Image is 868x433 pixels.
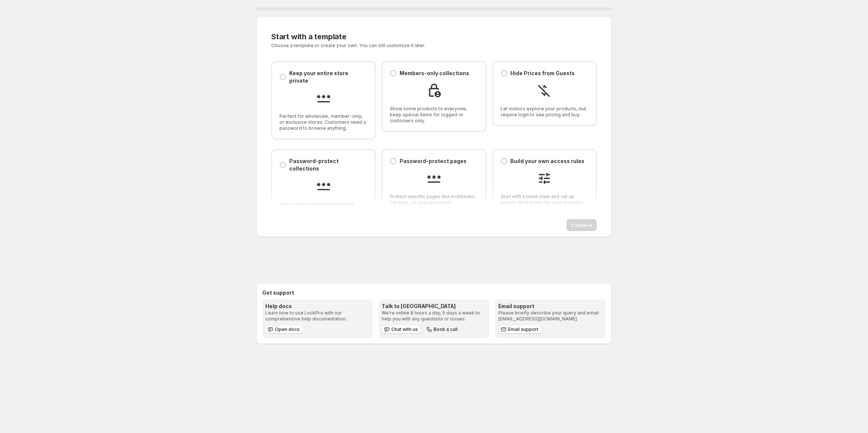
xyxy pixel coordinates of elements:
span: Start with a template [271,32,346,41]
h3: Talk to [GEOGRAPHIC_DATA] [382,303,486,310]
span: Keep certain collections behind a password while the rest of your store is open. [279,201,367,219]
p: Build your own access rules [510,157,584,165]
span: Email support [508,326,538,332]
img: Password-protect pages [427,171,441,186]
span: Show some products to everyone, keep special items for logged-in customers only. [390,106,478,124]
h3: Help docs [265,303,370,310]
img: Keep your entire store private [316,90,331,105]
a: Email support [498,325,541,334]
span: Book a call [434,326,458,332]
p: Members-only collections [400,70,469,77]
p: Please briefly describe your query and email [EMAIL_ADDRESS][DOMAIN_NAME]. [498,310,603,322]
p: Password-protect collections [289,157,367,172]
p: Keep your entire store private [289,70,367,85]
p: Choose a template or create your own. You can still customize it later. [271,43,508,49]
p: We're online 8 hours a day, 5 days a week to help you with any questions or issues. [382,310,486,322]
p: Password-protect pages [400,157,467,165]
a: Open docs [265,325,303,334]
img: Password-protect collections [316,178,331,193]
span: Start with a blank slate and set up exactly what works for your business. [501,194,589,206]
span: Open docs [275,326,300,332]
h2: Get support [262,289,606,297]
img: Members-only collections [427,83,441,98]
p: Hide Prices from Guests [510,70,575,77]
span: Protect specific pages like lookbooks, catalogs, or special content. [390,194,478,206]
h3: Email support [498,303,603,310]
button: Chat with us [382,325,421,334]
button: Book a call [424,325,461,334]
img: Hide Prices from Guests [537,83,552,98]
p: Learn how to use LockPro with our comprehensive help documentation. [265,310,370,322]
img: Build your own access rules [537,171,552,186]
span: Let visitors explore your products, but require login to see pricing and buy. [501,106,589,118]
span: Chat with us [391,326,418,332]
span: Perfect for wholesale, member-only, or exclusive stores. Customers need a password to browse anyt... [279,113,367,131]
